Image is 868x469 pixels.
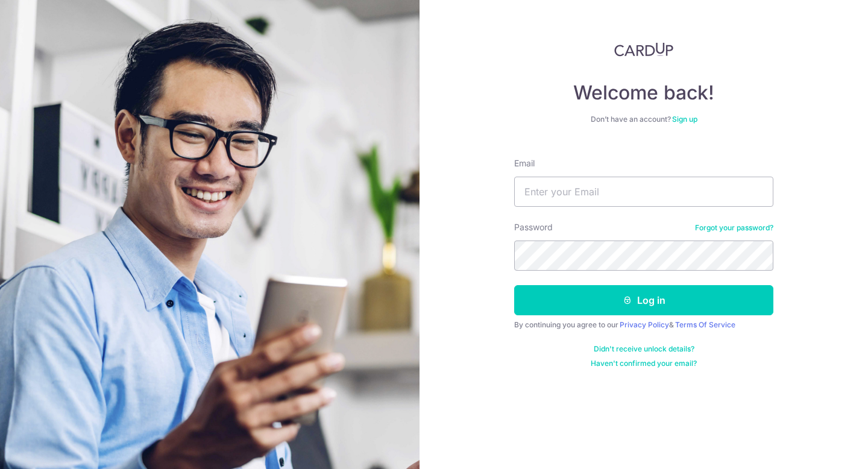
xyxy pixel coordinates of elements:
[514,320,773,330] div: By continuing you agree to our &
[591,359,697,368] a: Haven't confirmed your email?
[695,223,773,233] a: Forgot your password?
[514,157,535,169] label: Email
[594,344,694,354] a: Didn't receive unlock details?
[514,221,553,233] label: Password
[675,320,735,329] a: Terms Of Service
[514,115,773,124] div: Don’t have an account?
[514,81,773,105] h4: Welcome back!
[672,115,697,124] a: Sign up
[620,320,669,329] a: Privacy Policy
[614,42,673,57] img: CardUp Logo
[514,177,773,207] input: Enter your Email
[514,285,773,315] button: Log in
